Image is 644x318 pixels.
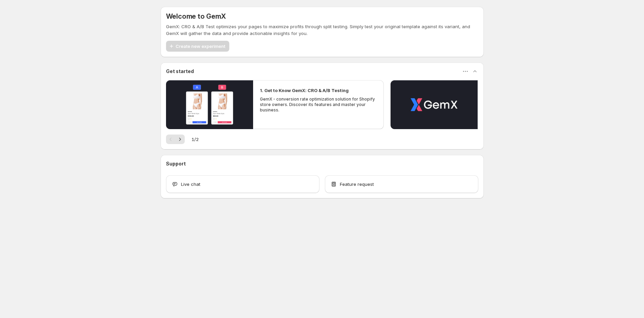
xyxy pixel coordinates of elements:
[166,160,186,167] h3: Support
[260,96,377,113] p: GemX - conversion rate optimization solution for Shopify store owners. Discover its features and ...
[166,23,478,37] p: GemX: CRO & A/B Test optimizes your pages to maximize profits through split testing. Simply test ...
[181,181,200,188] span: Live chat
[192,136,199,143] span: 1 / 2
[166,12,226,20] h5: Welcome to GemX
[391,80,478,129] button: Play video
[166,68,194,75] h3: Get started
[340,181,374,188] span: Feature request
[166,80,253,129] button: Play video
[166,135,185,144] nav: Pagination
[175,135,185,144] button: Next
[260,87,349,94] h2: 1. Get to Know GemX: CRO & A/B Testing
